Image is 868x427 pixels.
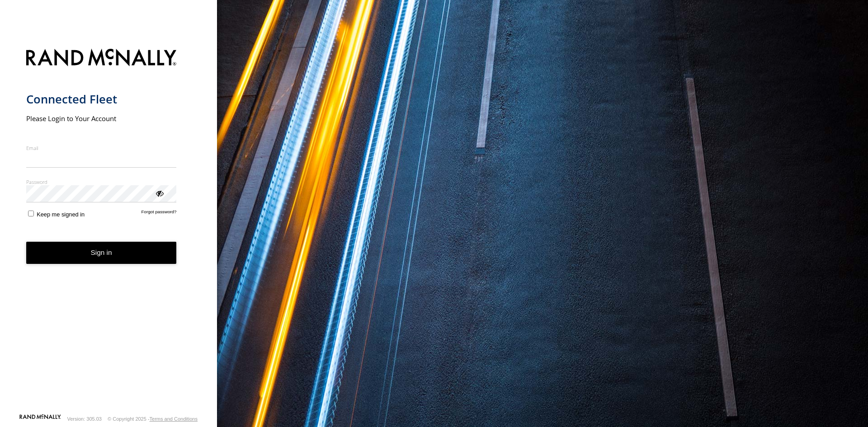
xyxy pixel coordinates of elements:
img: Rand McNally [26,47,177,70]
a: Visit our Website [19,414,61,423]
div: ViewPassword [155,188,164,197]
form: main [26,43,191,413]
h2: Please Login to Your Account [26,114,177,123]
a: Terms and Conditions [150,416,198,422]
a: Forgot password? [142,209,177,218]
button: Sign in [26,242,177,264]
label: Email [26,145,177,151]
label: Password [26,178,177,185]
div: Version: 305.03 [67,416,102,422]
input: Keep me signed in [28,211,34,216]
span: Keep me signed in [37,211,85,218]
div: © Copyright 2025 - [108,416,198,422]
h1: Connected Fleet [26,92,177,107]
